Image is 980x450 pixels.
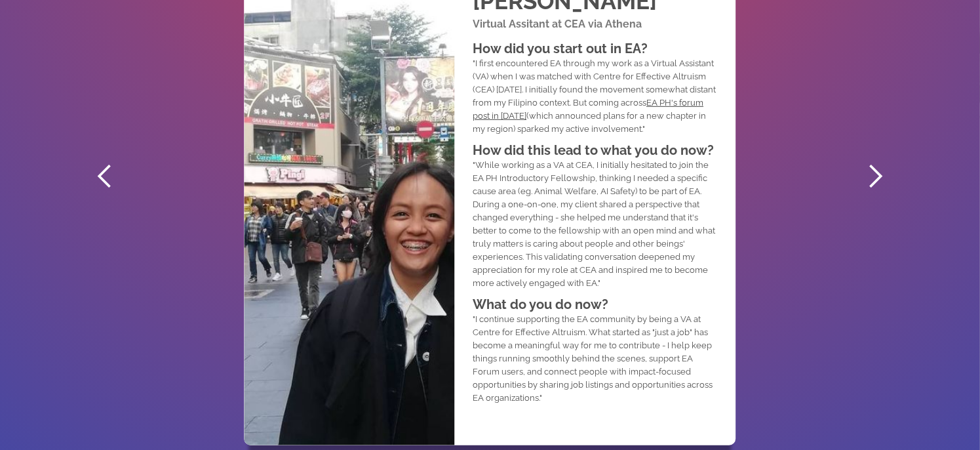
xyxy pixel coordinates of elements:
h1: Virtual Assitant at CEA via Athena [473,14,716,34]
a: EA PH's forum post in [DATE] [473,98,703,121]
p: "I first encountered EA through my work as a Virtual Assistant (VA) when I was matched with Centr... [473,57,716,136]
h1: What do you do now? [473,297,716,313]
p: "I continue supporting the EA community by being a VA at Centre for Effective Altruism. What star... [473,313,716,405]
p: "While working as a VA at CEA, I initially hesitated to join the EA PH Introductory Fellowship, t... [473,159,716,290]
h1: How did this lead to what you do now? [473,142,716,159]
h1: How did you start out in EA? [473,41,716,57]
